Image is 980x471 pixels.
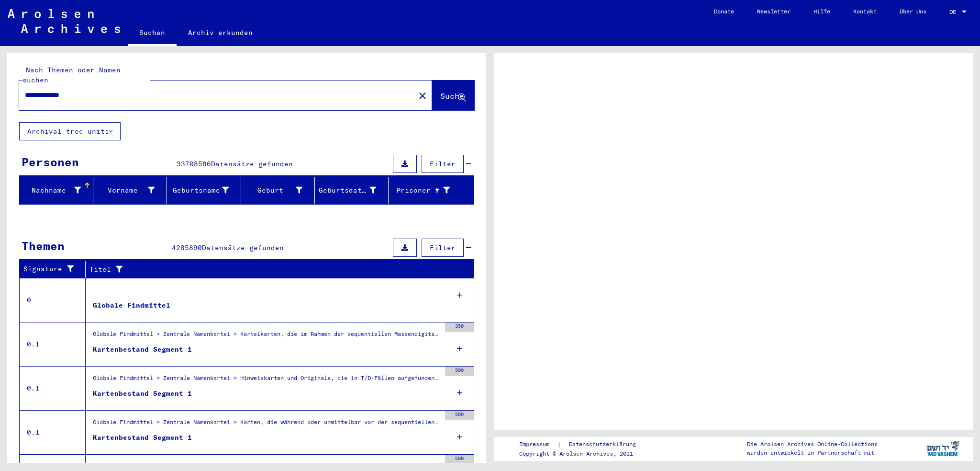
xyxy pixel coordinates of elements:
[440,91,464,101] span: Suche
[389,177,473,204] mat-header-cell: Prisoner #
[93,330,440,343] div: Globale Findmittel > Zentrale Namenkartei > Karteikarten, die im Rahmen der sequentiellen Massend...
[22,237,65,254] div: Themen
[319,183,388,198] div: Geburtsdatum
[319,185,376,195] div: Geburtsdatum
[22,153,79,171] div: Personen
[93,389,192,399] div: Kartenbestand Segment 1
[445,455,474,464] div: 500
[445,411,474,420] div: 500
[430,160,456,168] span: Filter
[422,155,464,173] button: Filter
[561,439,647,449] a: Datenschutzerklärung
[20,322,86,366] td: 0.1
[20,410,86,454] td: 0.1
[23,262,88,277] div: Signature
[171,183,240,198] div: Geburtsname
[22,66,121,84] mat-label: Nach Themen oder Namen suchen
[93,418,440,431] div: Globale Findmittel > Zentrale Namenkartei > Karten, die während oder unmittelbar vor der sequenti...
[20,177,93,204] mat-header-cell: Nachname
[93,433,192,443] div: Kartenbestand Segment 1
[747,440,878,448] p: Die Arolsen Archives Online-Collections
[413,86,432,105] button: Clear
[925,437,961,460] img: yv_logo.png
[23,264,78,274] div: Signature
[93,374,440,387] div: Globale Findmittel > Zentrale Namenkartei > Hinweiskarten und Originale, die in T/D-Fällen aufgef...
[20,278,86,322] td: 0
[93,177,167,204] mat-header-cell: Vorname
[177,160,211,168] span: 33708586
[19,122,121,140] button: Archival tree units
[177,21,264,44] a: Archiv erkunden
[392,185,450,195] div: Prisoner #
[747,448,878,457] p: wurden entwickelt in Partnerschaft mit
[245,183,314,198] div: Geburt‏
[93,300,170,310] div: Globale Findmittel
[417,90,428,102] mat-icon: close
[422,239,464,257] button: Filter
[949,9,960,15] span: DE
[89,264,455,275] div: Titel
[241,177,315,204] mat-header-cell: Geburt‏
[23,185,81,195] div: Nachname
[97,183,167,198] div: Vorname
[519,439,647,449] div: |
[128,21,177,46] a: Suchen
[445,367,474,376] div: 500
[202,243,284,252] span: Datensätze gefunden
[211,160,293,168] span: Datensätze gefunden
[93,345,192,355] div: Kartenbestand Segment 1
[20,366,86,410] td: 0.1
[430,243,456,252] span: Filter
[167,177,241,204] mat-header-cell: Geburtsname
[519,449,647,458] p: Copyright © Arolsen Archives, 2021
[315,177,389,204] mat-header-cell: Geburtsdatum
[245,185,302,195] div: Geburt‏
[8,9,120,33] img: Arolsen_neg.svg
[432,80,474,110] button: Suche
[89,262,465,277] div: Titel
[445,322,474,332] div: 350
[172,243,202,252] span: 4285890
[392,183,462,198] div: Prisoner #
[97,185,155,195] div: Vorname
[171,185,228,195] div: Geburtsname
[519,439,557,449] a: Impressum
[23,183,93,198] div: Nachname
